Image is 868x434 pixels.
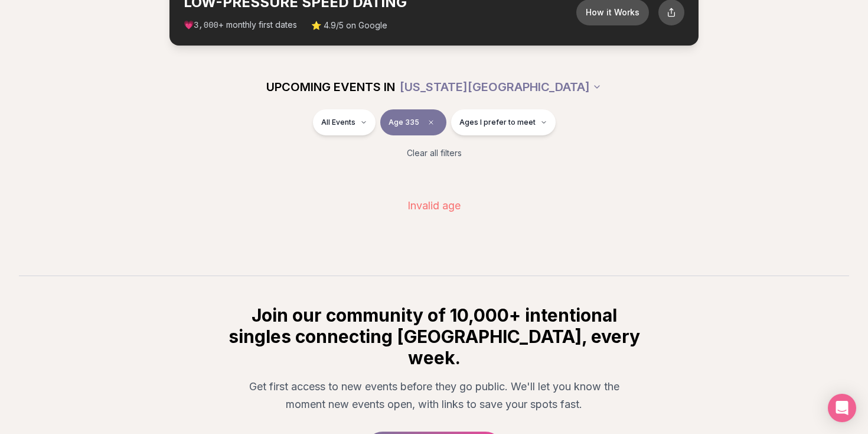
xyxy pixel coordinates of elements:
button: Age 335Clear age [380,109,446,135]
span: ⭐ 4.9/5 on Google [311,20,387,31]
button: All Events [313,109,376,135]
span: All Events [321,118,355,127]
p: Get first access to new events before they go public. We'll let you know the moment new events op... [236,378,632,413]
button: Ages I prefer to meet [451,109,556,135]
span: Clear age [424,115,438,129]
p: Invalid age [236,197,632,214]
button: Clear all filters [400,140,469,166]
h2: Join our community of 10,000+ intentional singles connecting [GEOGRAPHIC_DATA], every week. [226,305,642,368]
button: [US_STATE][GEOGRAPHIC_DATA] [400,74,602,100]
span: 3,000 [194,21,218,30]
span: Ages I prefer to meet [459,118,536,127]
div: Open Intercom Messenger [828,394,856,422]
span: UPCOMING EVENTS IN [266,79,395,95]
span: 💗 + monthly first dates [184,19,297,31]
span: Age 335 [389,118,419,127]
